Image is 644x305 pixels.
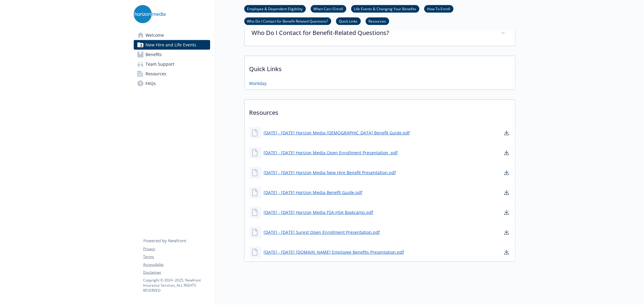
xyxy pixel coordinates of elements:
div: Who Do I Contact for Benefit-Related Questions? [245,21,515,46]
p: Resources [245,100,515,122]
a: Privacy [143,246,210,252]
a: [DATE] - [DATE] Horizon Media New Hire Benefit Presentation.pdf [264,169,396,176]
a: [DATE] - [DATE] Horizon Media Benefit Guide.pdf [264,189,363,196]
a: Who Do I Contact for Benefit-Related Questions? [244,18,331,24]
a: Quick Links [336,18,361,24]
a: Employee & Dependent Eligibility [244,6,306,11]
a: [DATE] - [DATE] Surest Open Enrollment Presentation.pdf [264,229,380,235]
span: FAQs [146,79,156,88]
a: download document [503,209,510,216]
a: Workday [249,80,267,86]
a: [DATE] - [DATE] [DOMAIN_NAME] Employee Benefits Presentation.pdf [264,249,404,255]
a: download document [503,249,510,256]
span: Welcome [146,30,164,40]
a: How To Enroll [424,6,453,11]
p: Who Do I Contact for Benefit-Related Questions? [252,28,493,37]
p: Copyright © 2024 - 2025 , Newfront Insurance Services, ALL RIGHTS RESERVED [143,278,210,293]
a: FAQs [134,79,210,88]
span: New Hire and Life Events [146,40,197,50]
a: Resources [366,18,389,24]
a: [DATE] - [DATE] Horizon Media FSA-HSA Bootcamp.pdf [264,209,373,215]
a: Benefits [134,50,210,59]
p: Quick Links [245,56,515,78]
a: Welcome [134,30,210,40]
a: Accessibility [143,262,210,267]
a: [DATE] - [DATE] Horizon Media [DEMOGRAPHIC_DATA] Benefit Guide.pdf [264,130,410,136]
a: Disclaimer [143,270,210,275]
a: Life Events & Changing Your Benefits [351,6,419,11]
a: download document [503,129,510,137]
a: Terms [143,254,210,259]
a: New Hire and Life Events [134,40,210,50]
span: Team Support [146,59,175,69]
a: [DATE] - [DATE] Horizon Media Open Enrollment Presentation .pdf [264,149,398,156]
span: Benefits [146,50,162,59]
a: download document [503,149,510,156]
a: Team Support [134,59,210,69]
a: download document [503,189,510,196]
a: download document [503,229,510,236]
a: When Can I Enroll [311,6,346,11]
span: Resources [146,69,167,79]
a: download document [503,169,510,176]
a: Resources [134,69,210,79]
